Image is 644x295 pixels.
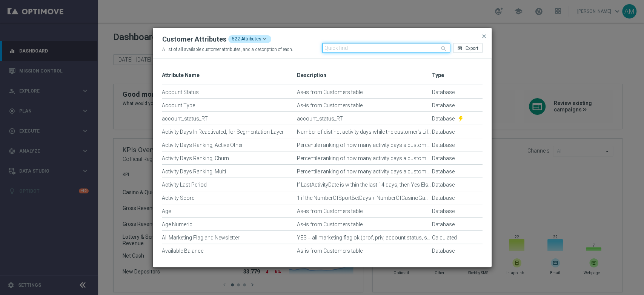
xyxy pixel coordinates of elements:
div: If LastActivityDate is within the last 14 days, then Yes Else No [297,182,432,195]
div: Type [432,248,455,254]
span: Database [432,116,455,122]
div: Activity Score [162,195,297,208]
div: Press SPACE to select this row. [162,85,483,99]
div: 522 Attributes [228,35,271,43]
div: Press SPACE to select this row. [162,151,483,165]
div: Activity Days Ranking, Multi [162,168,297,181]
div: Customer Attributes [162,35,226,43]
span: close [481,33,487,39]
div: Activity Days Ranking, Churn [162,155,297,168]
div: Type [432,142,455,148]
div: Number of distinct activity days while the customer's LifecycleStage = 'Reactivated' If the numbe... [297,129,432,142]
div: Type [432,208,455,215]
div: Available Balance [162,248,297,261]
div: Press SPACE to select this row. [162,178,483,191]
div: 1 if the NumberOfSportBetDays + NumberOfCasinoGameDays + NumberOfLotteryPurchaseDays > 0, 0 other... [297,195,432,208]
div: Activity Last Period [162,182,297,195]
div: Type [432,102,455,109]
div: Type [432,168,455,175]
span: Database [432,102,455,109]
span: Export [466,46,478,51]
div: Press SPACE to select this row. [162,112,483,125]
div: Type [432,155,455,162]
div: As-is from Customers table [297,248,432,261]
div: Age [162,208,297,221]
span: Database [432,208,455,215]
div: Account Type [162,102,297,115]
div: Press SPACE to select this row. [162,165,483,178]
div: As-is from Customers table [297,208,432,221]
div: Percentile ranking of how many activity days a customer has, for the 'Active Other' Lifecyclestage [297,142,432,155]
span: Database [432,182,455,188]
div: Type [432,89,455,96]
div: Press SPACE to select this row. [162,204,483,218]
span: Database [432,248,455,254]
div: Age Numeric [162,221,297,234]
div: As-is from Customers table [297,102,432,115]
span: Database [432,129,455,135]
span: Database [432,168,455,175]
span: Database [432,221,455,228]
div: Type [432,116,463,122]
div: Type [432,182,455,188]
div: Press SPACE to select this row. [162,244,483,257]
div: Press SPACE to select this row. [162,138,483,151]
div: Type [432,221,455,228]
div: As-is from Customers table [297,89,432,102]
span: Database [432,89,455,96]
input: Quick find [322,43,450,53]
span: Type [432,72,444,79]
span: Database [432,142,455,148]
div: A list of all available customer attributes, and a description of each. [162,46,323,53]
div: Press SPACE to select this row. [162,125,483,138]
img: Realtime attribute [455,116,463,122]
div: Percentile ranking of how many activity days a customer has, for the 'Multi' Lifecyclestage [297,168,432,181]
div: Activity Days Ranking, Active Other [162,142,297,155]
div: Percentile ranking of how many activity days a customer has, for the 'Churn' Lifecyclestage [297,155,432,168]
div: Press SPACE to select this row. [162,99,483,112]
div: Account Status [162,89,297,102]
i: search [440,45,447,52]
span: Database [432,195,455,201]
div: Press SPACE to select this row. [162,191,483,204]
div: Type [432,195,455,201]
span: Attribute Name [162,72,200,79]
div: Type [432,129,455,135]
button: open_in_browser Export [453,43,483,53]
div: account_status_RT [297,116,432,128]
div: YES = all marketing flag ok (prof, priv, account status, self excl, fraud, newslett) NO NEWSLETTE... [297,235,432,247]
div: Type [432,235,457,241]
div: account_status_RT [162,116,297,128]
div: Press SPACE to select this row. [162,218,483,231]
div: Press SPACE to select this row. [162,231,483,244]
span: Calculated [432,235,457,241]
i: open_in_browser [457,46,463,51]
span: Description [297,72,326,79]
div: Press SPACE to select this row. [162,257,483,270]
span: Database [432,155,455,162]
div: Activity Days In Reactivated, for Segmentation Layer [162,129,297,142]
div: As-is from Customers table [297,221,432,234]
div: All Marketing Flag and Newsletter [162,235,297,247]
